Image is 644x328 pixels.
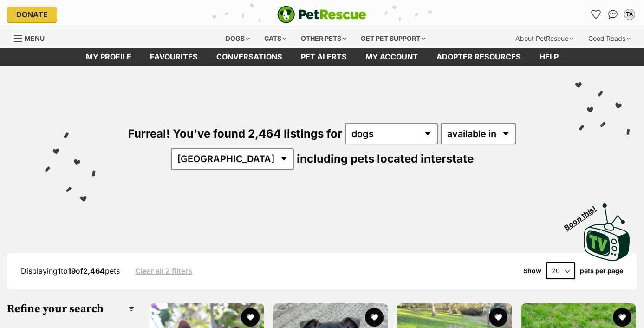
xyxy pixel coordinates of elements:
[25,34,45,42] span: Menu
[608,10,618,19] img: chat-41dd97257d64d25036548639549fe6c8038ab92f7586957e7f3b1b290dea8141.svg
[580,267,623,275] label: pets per page
[77,48,141,66] a: My profile
[563,198,605,232] span: Boop this!
[613,308,631,327] button: favourite
[128,127,342,140] span: Furreal! You've found 2,464 listings for
[489,308,507,327] button: favourite
[625,10,634,19] div: TA
[292,48,356,66] a: Pet alerts
[294,29,353,48] div: Other pets
[14,29,51,46] a: Menu
[365,308,384,327] button: favourite
[58,266,61,276] strong: 1
[356,48,427,66] a: My account
[523,267,541,275] span: Show
[21,266,120,276] span: Displaying to of pets
[7,7,57,22] a: Donate
[354,29,432,48] div: Get pet support
[584,195,630,263] a: Boop this!
[582,29,637,48] div: Good Reads
[297,152,474,165] span: including pets located interstate
[83,266,105,276] strong: 2,464
[277,6,366,23] a: PetRescue
[135,267,192,275] a: Clear all 2 filters
[509,29,580,48] div: About PetRescue
[589,7,637,22] ul: Account quick links
[68,266,76,276] strong: 19
[141,48,207,66] a: Favourites
[584,203,630,261] img: PetRescue TV logo
[277,6,366,23] img: logo-e224e6f780fb5917bec1dbf3a21bbac754714ae5b6737aabdf751b685950b380.svg
[219,29,256,48] div: Dogs
[530,48,568,66] a: Help
[605,7,620,22] a: Conversations
[427,48,530,66] a: Adopter resources
[7,302,134,315] h3: Refine your search
[258,29,293,48] div: Cats
[589,7,604,22] a: Favourites
[207,48,292,66] a: conversations
[241,308,260,327] button: favourite
[622,7,637,22] button: My account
